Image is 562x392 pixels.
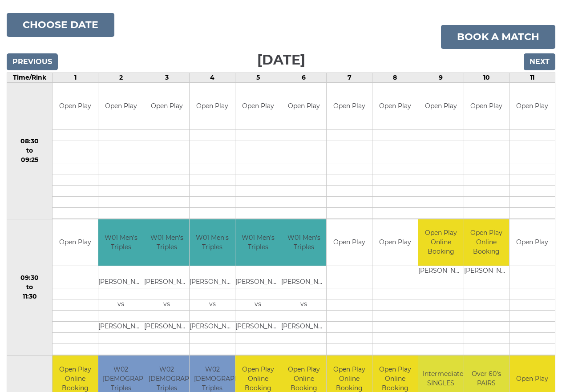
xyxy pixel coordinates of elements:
td: Time/Rink [7,73,53,83]
td: W01 Men's Triples [281,219,327,266]
td: [PERSON_NAME] [418,266,464,277]
input: Previous [7,53,58,70]
td: 5 [235,73,281,83]
td: 6 [281,73,327,83]
td: Open Play [53,83,98,129]
td: Open Play [144,83,190,129]
td: Open Play [327,83,372,129]
td: Open Play [281,83,327,129]
td: 7 [327,73,372,83]
td: Open Play [509,83,555,129]
td: W01 Men's Triples [98,219,144,266]
td: 08:30 to 09:25 [7,83,53,219]
td: W01 Men's Triples [144,219,190,266]
button: Choose date [7,13,114,37]
td: 10 [464,73,509,83]
td: 09:30 to 11:30 [7,219,53,356]
a: Book a match [441,25,555,49]
td: 4 [190,73,235,83]
td: [PERSON_NAME] [190,322,235,333]
td: vs [190,299,235,311]
td: [PERSON_NAME] [464,266,509,277]
td: W01 Men's Triples [235,219,281,266]
td: [PERSON_NAME] [235,277,281,288]
td: Open Play [327,219,372,266]
td: [PERSON_NAME] [98,322,144,333]
td: [PERSON_NAME] [144,322,190,333]
td: 1 [53,73,98,83]
td: Open Play Online Booking [464,219,509,266]
td: Open Play Online Booking [418,219,464,266]
td: Open Play [418,83,464,129]
td: vs [98,299,144,311]
td: vs [281,299,327,311]
td: vs [235,299,281,311]
td: [PERSON_NAME] [98,277,144,288]
td: [PERSON_NAME] [281,322,327,333]
td: Open Play [372,83,418,129]
td: Open Play [53,219,98,266]
td: 11 [509,73,555,83]
td: [PERSON_NAME] [190,277,235,288]
td: 8 [372,73,418,83]
td: 3 [144,73,190,83]
td: Open Play [98,83,144,129]
td: 2 [98,73,144,83]
td: [PERSON_NAME] [144,277,190,288]
input: Next [524,53,555,70]
td: Open Play [190,83,235,129]
td: Open Play [372,219,418,266]
td: W01 Men's Triples [190,219,235,266]
td: Open Play [235,83,281,129]
td: vs [144,299,190,311]
td: Open Play [509,219,555,266]
td: [PERSON_NAME] [281,277,327,288]
td: [PERSON_NAME] [235,322,281,333]
td: 9 [418,73,464,83]
td: Open Play [464,83,509,129]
